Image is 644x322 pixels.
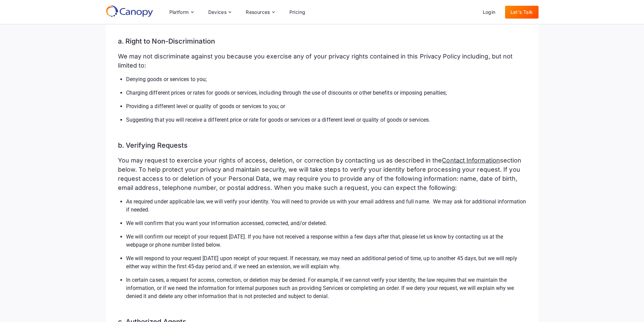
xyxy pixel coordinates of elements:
li: Denying goods or services to you; [126,75,526,83]
li: We will confirm that you want your information accessed, corrected, and/or deleted. [126,219,526,227]
p: You may request to exercise your rights of access, deletion, or correction by contacting us as de... [118,156,526,192]
div: Platform [164,5,199,19]
li: In certain cases, a request for access, correction, or deletion may be denied. For example, if we... [126,276,526,300]
li: Charging different prices or rates for goods or services, including through the use of discounts ... [126,89,526,97]
li: As required under applicable law, we will verify your identity. You will need to provide us with ... [126,198,526,214]
h3: a. Right to Non-Discrimination [118,31,526,46]
a: Login [477,6,501,19]
li: Providing a different level or quality of goods or services to you; or [126,102,526,110]
div: Platform [169,10,189,15]
li: Suggesting that you will receive a different price or rate for goods or services or a different l... [126,116,526,124]
li: We will respond to your request [DATE] upon receipt of your request. If necessary, we may need an... [126,254,526,271]
div: Resources [246,10,270,15]
div: Devices [208,10,227,15]
div: Devices [203,5,237,19]
a: Pricing [284,6,311,19]
a: Let's Talk [505,6,539,19]
li: We will confirm our receipt of your request [DATE]. If you have not received a response within a ... [126,233,526,249]
p: We may not discriminate against you because you exercise any of your privacy rights contained in ... [118,52,526,70]
h3: b. Verifying Requests [118,135,526,150]
a: Contact Information [442,157,500,164]
div: Resources [240,5,280,19]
